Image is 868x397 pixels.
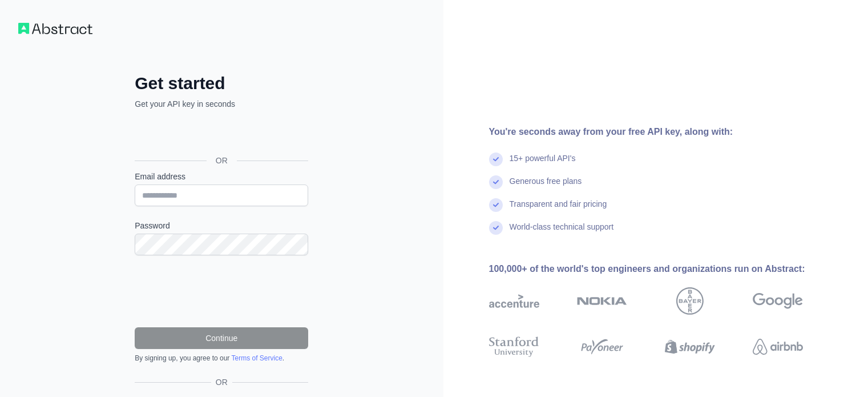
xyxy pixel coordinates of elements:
img: accenture [489,287,539,315]
div: World-class technical support [510,221,614,244]
div: 100,000+ of the world's top engineers and organizations run on Abstract: [489,262,839,276]
img: airbnb [753,334,803,359]
img: check mark [489,198,503,212]
span: OR [211,376,232,388]
iframe: reCAPTCHA [135,269,308,314]
img: check mark [489,175,503,189]
h2: Get started [135,73,308,94]
a: Terms of Service [231,354,282,362]
img: bayer [676,287,704,315]
img: stanford university [489,334,539,359]
label: Password [135,220,308,231]
div: Generous free plans [510,175,582,198]
img: check mark [489,221,503,235]
div: Transparent and fair pricing [510,198,607,221]
iframe: Sign in with Google Button [129,122,312,147]
span: OR [207,155,237,166]
img: nokia [577,287,627,315]
label: Email address [135,171,308,182]
p: Get your API key in seconds [135,98,308,110]
img: shopify [665,334,715,359]
img: check mark [489,153,503,166]
div: You're seconds away from your free API key, along with: [489,125,839,139]
img: google [753,287,803,315]
div: By signing up, you agree to our . [135,354,308,363]
img: payoneer [577,334,627,359]
button: Continue [135,327,308,349]
div: 15+ powerful API's [510,153,576,175]
img: Workflow [18,23,92,34]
